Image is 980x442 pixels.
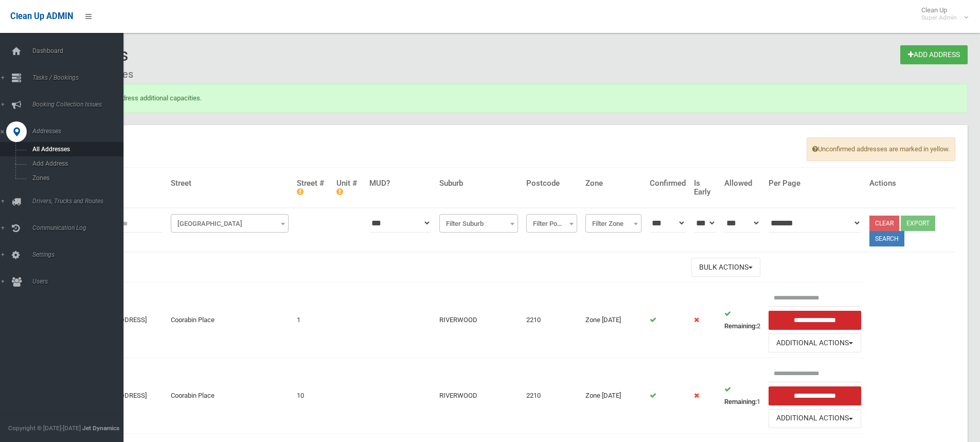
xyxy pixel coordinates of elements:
span: Clean Up [916,6,967,22]
strong: Remaining: [724,322,757,330]
div: Successfully update address additional capacities. [45,84,968,113]
span: Addresses [29,128,131,135]
span: All Addresses [29,146,122,153]
span: Unconfirmed addresses are marked in yellow. [807,137,955,161]
span: Communication Log [29,224,131,232]
span: Filter Street [173,217,286,231]
span: Users [29,278,131,285]
span: Filter Suburb [439,214,518,233]
button: Export [901,216,935,231]
button: Additional Actions [769,333,861,352]
h4: Allowed [724,179,760,188]
h4: Zone [585,179,642,188]
span: Dashboard [29,47,131,55]
h4: Address [87,179,163,188]
td: 2210 [522,358,581,434]
span: Filter Postcode [526,214,577,233]
h4: Street # [297,179,328,196]
h4: Suburb [439,179,518,188]
span: Filter Postcode [529,217,575,231]
h4: MUD? [369,179,431,188]
h4: Street [171,179,289,188]
button: Bulk Actions [691,258,760,277]
td: 2210 [522,282,581,358]
span: Filter Zone [588,217,639,231]
span: Filter Suburb [442,217,515,231]
span: Copyright © [DATE]-[DATE] [8,425,81,432]
a: Clear [869,216,899,231]
span: Settings [29,251,131,258]
span: Drivers, Trucks and Routes [29,198,131,205]
small: Super Admin [921,14,957,22]
h4: Postcode [526,179,577,188]
td: RIVERWOOD [435,282,522,358]
button: Additional Actions [769,409,861,428]
span: Filter Zone [585,214,642,233]
td: 1 [293,282,332,358]
h4: Confirmed [650,179,686,188]
span: Add Address [29,160,122,167]
td: Zone [DATE] [581,358,646,434]
td: Zone [DATE] [581,282,646,358]
span: Zones [29,174,122,182]
strong: Remaining: [724,398,757,405]
strong: Jet Dynamics [82,425,119,432]
td: 1 [720,358,764,434]
h4: Is Early [694,179,716,196]
button: Search [869,231,904,246]
span: Booking Collection Issues [29,101,131,108]
h4: Per Page [769,179,861,188]
a: Add Address [900,45,968,64]
td: 2 [720,282,764,358]
h4: Actions [869,179,952,188]
td: Coorabin Place [167,282,293,358]
span: Filter Street [171,214,289,233]
td: RIVERWOOD [435,358,522,434]
h4: Unit # [336,179,361,196]
td: Coorabin Place [167,358,293,434]
span: Clean Up ADMIN [10,11,73,21]
td: 10 [293,358,332,434]
span: Tasks / Bookings [29,74,131,81]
